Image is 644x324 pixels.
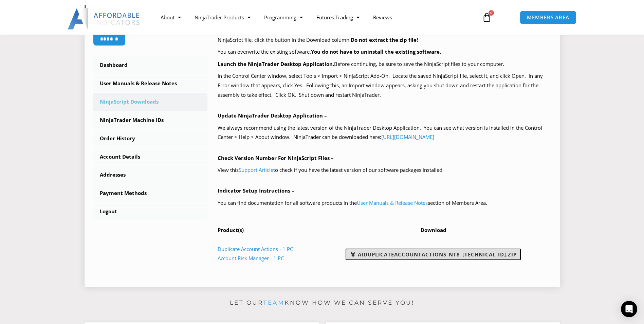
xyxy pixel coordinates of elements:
a: Reviews [366,10,399,25]
a: team [263,299,284,306]
b: Update NinjaTrader Desktop Application – [218,112,327,119]
a: MEMBERS AREA [520,11,576,24]
p: You can find documentation for all software products in the section of Members Area. [218,198,551,208]
span: MEMBERS AREA [527,15,569,20]
a: [URL][DOMAIN_NAME] [381,133,434,140]
a: About [154,10,188,25]
a: Payment Methods [93,184,208,202]
a: Account Risk Manager - 1 PC [218,255,284,262]
span: Product(s) [218,227,244,233]
a: 0 [472,7,502,27]
img: LogoAI | Affordable Indicators – NinjaTrader [68,5,141,30]
b: Indicator Setup Instructions – [218,187,294,194]
a: Logout [93,203,208,220]
a: NinjaTrader Machine IDs [93,111,208,129]
a: NinjaScript Downloads [93,93,208,111]
p: Before continuing, be sure to save the NinjaScript files to your computer. [218,59,551,69]
a: Programming [257,10,310,25]
a: Futures Trading [310,10,366,25]
b: You do not have to uninstall the existing software. [311,48,441,55]
nav: Account pages [93,56,208,220]
a: User Manuals & Release Notes [93,75,208,92]
a: AIDuplicateAccountActions_NT8_[TECHNICAL_ID].zip [346,249,521,260]
b: Launch the NinjaTrader Desktop Application. [218,60,334,67]
nav: Menu [154,10,474,25]
a: Account Details [93,148,208,166]
p: You can overwrite the existing software. [218,47,551,57]
a: NinjaTrader Products [188,10,257,25]
a: User Manuals & Release Notes [357,199,428,206]
p: We always recommend using the latest version of the NinjaTrader Desktop Application. You can see ... [218,123,551,142]
a: Dashboard [93,56,208,74]
b: Do not extract the zip file! [351,36,418,43]
a: Order History [93,130,208,147]
a: Support Article [239,166,273,173]
div: Open Intercom Messenger [621,301,637,317]
a: Addresses [93,166,208,184]
a: Duplicate Account Actions - 1 PC [218,246,293,252]
span: Download [421,227,446,233]
p: In the Control Center window, select Tools > Import > NinjaScript Add-On. Locate the saved NinjaS... [218,71,551,100]
p: Your purchased products with available NinjaScript downloads are listed in the table below, at th... [218,26,551,45]
p: View this to check if you have the latest version of our software packages installed. [218,165,551,175]
b: Check Version Number For NinjaScript Files – [218,155,334,161]
p: Let our know how we can serve you! [85,298,560,308]
span: 0 [489,10,494,16]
